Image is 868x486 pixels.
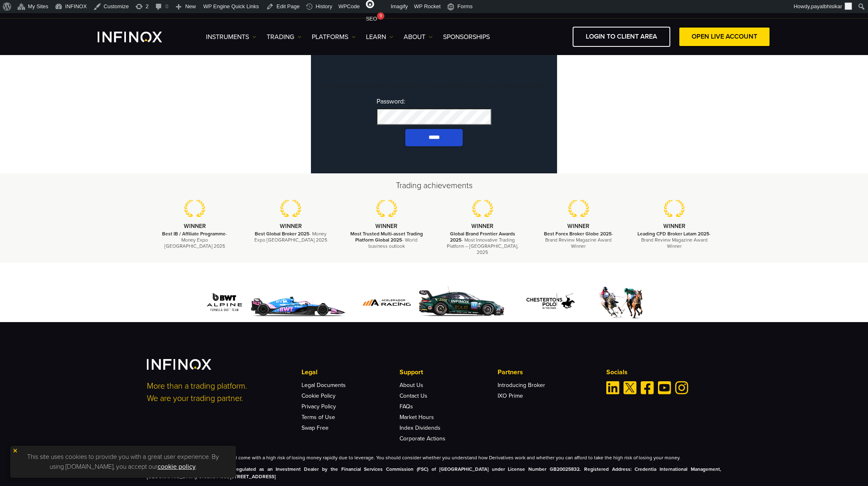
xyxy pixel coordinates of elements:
p: Legal [302,367,399,377]
input: Password: [377,108,491,125]
a: PLATFORMS [312,32,356,42]
p: - Brand Review Magazine Award Winner [637,231,712,250]
strong: WINNER [280,223,302,230]
p: More than a trading platform. We are your trading partner. [147,380,290,405]
strong: Best Forex Broker Globe 2025 [544,231,612,237]
span: payalbhisikar [811,3,842,9]
strong: Most Trusted Multi-asset Trading Platform Global 2025 [350,231,423,243]
p: Partners [498,367,595,377]
p: Support [400,367,497,377]
p: Derivatives are complex instruments and come with a high risk of losing money rapidly due to leve... [147,454,721,461]
a: SPONSORSHIPS [443,32,490,42]
p: This site uses cookies to provide you with a great user experience. By using [DOMAIN_NAME], you a... [14,450,232,474]
a: Market Hours [400,414,434,421]
a: cookie policy [158,463,196,471]
strong: Global Brand Frontier Awards 2025 [450,231,515,243]
a: Corporate Actions [400,435,445,442]
p: - Brand Review Magazine Award Winner [541,231,616,250]
strong: INFINOX Limited is authorised and regulated as an Investment Dealer by the Financial Services Com... [147,466,721,479]
strong: WINNER [184,223,206,230]
strong: WINNER [663,223,685,230]
strong: WINNER [567,223,589,230]
a: Legal Documents [302,382,346,389]
a: Youtube [658,381,671,394]
a: Privacy Policy [302,403,336,410]
a: ABOUT [404,32,433,42]
strong: WINNER [375,223,397,230]
a: FAQs [400,403,413,410]
strong: Leading CFD Broker Latam 2025 [637,231,709,237]
p: Socials [606,367,721,377]
label: Password: [377,98,491,124]
strong: WINNER [471,223,493,230]
p: - Money Expo [GEOGRAPHIC_DATA] 2025 [157,231,233,250]
strong: Best IB / Affiliate Programme [162,231,226,237]
a: OPEN LIVE ACCOUNT [678,27,770,47]
div: 9 [377,12,384,20]
a: Facebook [641,381,654,394]
a: Twitter [624,381,637,394]
p: - Most Innovative Trading Platform – [GEOGRAPHIC_DATA], 2025 [445,231,520,256]
a: Introducing Broker [498,382,545,389]
img: yellow close icon [12,448,18,454]
a: IXO Prime [498,392,523,399]
p: - Money Expo [GEOGRAPHIC_DATA] 2025 [253,231,329,243]
h2: Trading achievements [147,180,721,191]
span: SEO [366,16,377,22]
a: Instruments [206,32,256,42]
a: Instagram [675,381,688,394]
a: Linkedin [606,381,619,394]
a: Terms of Use [302,414,335,421]
a: Contact Us [400,392,427,399]
p: This content is password protected. To view it please enter your password below: [319,81,549,91]
a: Swap Free [302,424,329,431]
a: Index Dividends [400,424,441,431]
a: About Us [400,382,423,389]
a: Cookie Policy [302,392,336,399]
strong: Best Global Broker 2025 [255,231,309,237]
p: - World business outlook [349,231,425,250]
a: LOGIN TO CLIENT AREA [573,27,670,47]
a: Learn [366,32,393,42]
a: TRADING [267,32,302,42]
a: INFINOX Logo [98,32,181,42]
